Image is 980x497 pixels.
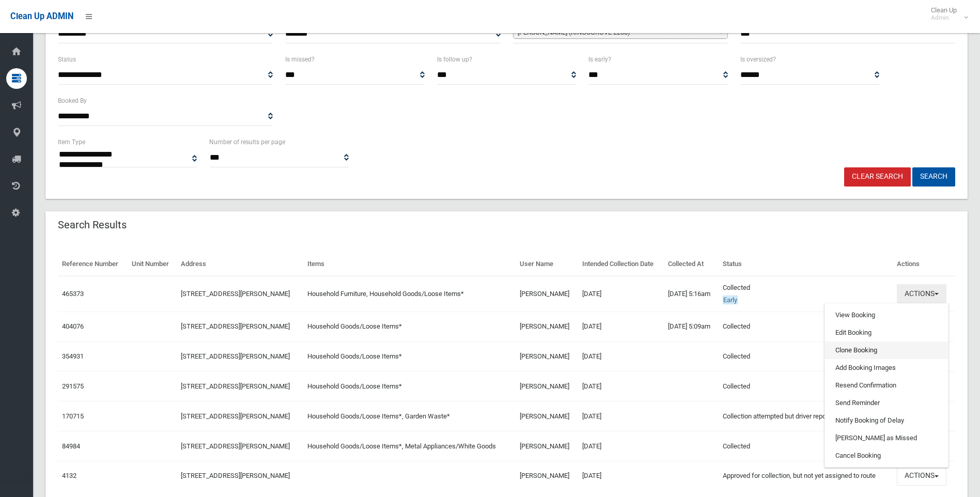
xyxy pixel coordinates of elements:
td: [DATE] [578,461,664,490]
span: Clean Up ADMIN [10,11,73,21]
a: Add Booking Images [825,359,948,377]
a: [STREET_ADDRESS][PERSON_NAME] [181,322,290,330]
a: [STREET_ADDRESS][PERSON_NAME] [181,290,290,298]
td: Collected [719,276,893,312]
td: Collected [719,371,893,401]
label: Is oversized? [740,54,776,65]
a: Clone Booking [825,341,948,359]
header: Search Results [45,215,139,235]
td: Collection attempted but driver reported issues [719,401,893,431]
td: [PERSON_NAME] [516,341,578,371]
td: [PERSON_NAME] [516,276,578,312]
td: [DATE] 5:09am [664,312,719,341]
td: Household Goods/Loose Items* [303,312,516,341]
th: User Name [516,253,578,276]
a: Clear Search [844,167,911,187]
th: Status [719,253,893,276]
a: 170715 [62,412,84,420]
a: 291575 [62,382,84,390]
a: Edit Booking [825,324,948,341]
button: Search [912,167,955,187]
a: Send Reminder [825,394,948,412]
a: 404076 [62,322,84,330]
td: Approved for collection, but not yet assigned to route [719,461,893,490]
a: [STREET_ADDRESS][PERSON_NAME] [181,352,290,360]
td: [DATE] [578,312,664,341]
td: Collected [719,431,893,461]
label: Booked By [58,95,87,106]
span: Early [723,296,738,304]
th: Items [303,253,516,276]
a: [STREET_ADDRESS][PERSON_NAME] [181,412,290,420]
td: [PERSON_NAME] [516,461,578,490]
td: [PERSON_NAME] [516,312,578,341]
td: [PERSON_NAME] [516,431,578,461]
td: [DATE] [578,276,664,312]
label: Is missed? [285,54,315,65]
th: Collected At [664,253,719,276]
label: Is follow up? [437,54,472,65]
a: Resend Confirmation [825,377,948,394]
th: Address [177,253,303,276]
a: [STREET_ADDRESS][PERSON_NAME] [181,472,290,479]
a: Cancel Booking [825,447,948,464]
a: Notify Booking of Delay [825,412,948,429]
a: 4132 [62,472,76,479]
button: Actions [897,284,946,303]
td: [DATE] [578,371,664,401]
td: Household Furniture, Household Goods/Loose Items* [303,276,516,312]
td: Collected [719,341,893,371]
td: Household Goods/Loose Items*, Metal Appliances/White Goods [303,431,516,461]
td: [DATE] [578,431,664,461]
button: Actions [897,467,946,486]
td: [DATE] 5:16am [664,276,719,312]
a: 84984 [62,442,80,450]
th: Actions [893,253,955,276]
th: Reference Number [58,253,128,276]
a: 465373 [62,290,84,298]
label: Number of results per page [209,136,285,148]
label: Item Type [58,136,85,148]
td: [DATE] [578,341,664,371]
a: View Booking [825,306,948,324]
td: Household Goods/Loose Items* [303,371,516,401]
td: Household Goods/Loose Items* [303,341,516,371]
td: [DATE] [578,401,664,431]
label: Is early? [588,54,611,65]
td: [PERSON_NAME] [516,371,578,401]
small: Admin [931,14,957,22]
th: Intended Collection Date [578,253,664,276]
td: [PERSON_NAME] [516,401,578,431]
th: Unit Number [128,253,177,276]
label: Status [58,54,76,65]
td: Household Goods/Loose Items*, Garden Waste* [303,401,516,431]
a: 354931 [62,352,84,360]
td: Collected [719,312,893,341]
a: [STREET_ADDRESS][PERSON_NAME] [181,382,290,390]
a: [PERSON_NAME] as Missed [825,429,948,447]
span: Clean Up [926,6,967,22]
a: [STREET_ADDRESS][PERSON_NAME] [181,442,290,450]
